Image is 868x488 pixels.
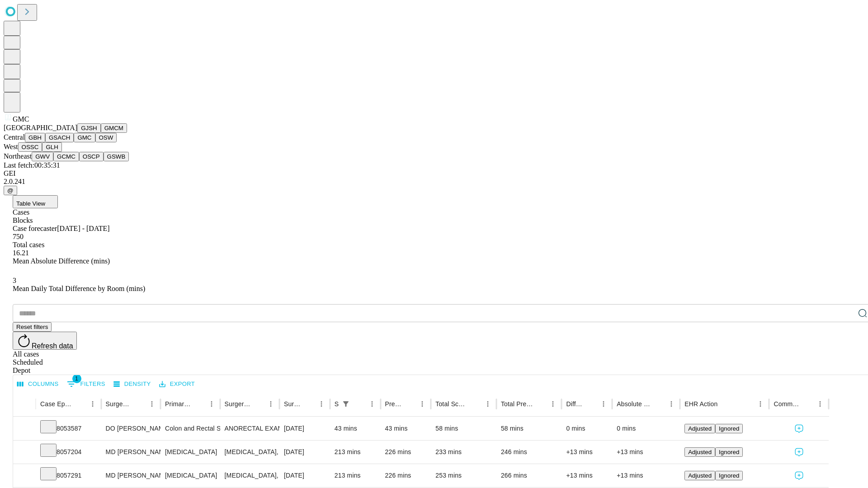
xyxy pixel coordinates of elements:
div: 43 mins [385,417,427,440]
span: Reset filters [16,324,48,330]
button: Sort [718,398,731,410]
button: Sort [353,398,366,410]
button: Sort [652,398,665,410]
div: GEI [4,169,864,178]
button: Sort [193,398,205,410]
span: Adjusted [688,449,712,455]
button: Sort [585,398,597,410]
button: Menu [665,398,678,410]
span: 16.21 [13,249,29,257]
span: @ [7,187,14,194]
span: Adjusted [688,472,712,479]
span: Last fetch: 00:35:31 [4,161,60,169]
button: GSACH [45,133,74,142]
div: 226 mins [385,441,427,464]
span: Mean Daily Total Difference by Room (mins) [13,285,145,292]
button: Menu [264,398,277,410]
div: Surgeon Name [106,400,132,408]
button: Menu [547,398,559,410]
div: 233 mins [435,441,492,464]
button: Adjusted [684,447,715,457]
div: 58 mins [435,417,492,440]
button: Menu [315,398,328,410]
div: Absolute Difference [617,400,651,408]
button: Show filters [340,398,352,410]
div: Surgery Name [225,400,251,408]
div: Difference [566,400,584,408]
div: ANORECTAL EXAM UNDER ANESTHESIA [225,417,275,440]
div: Scheduled In Room Duration [335,400,339,408]
button: Menu [754,398,767,410]
span: Northeast [4,152,32,160]
button: Show filters [65,377,108,391]
button: Density [111,377,153,391]
button: Refresh data [13,332,77,350]
button: OSW [95,133,117,142]
div: 0 mins [617,417,675,440]
button: GWV [32,152,53,161]
div: Surgery Date [284,400,302,408]
div: 43 mins [335,417,376,440]
span: 3 [13,277,16,284]
button: Sort [469,398,481,410]
div: 2.0.241 [4,178,864,186]
span: Central [4,133,25,141]
div: 253 mins [435,464,492,487]
div: Predicted In Room Duration [385,400,403,408]
button: GSWB [104,152,129,161]
span: Ignored [719,472,739,479]
span: Mean Absolute Difference (mins) [13,257,110,265]
button: Menu [86,398,99,410]
div: [DATE] [284,441,325,464]
span: 750 [13,233,24,240]
button: Expand [18,445,31,460]
span: Refresh data [32,342,73,350]
div: [DATE] [284,417,325,440]
button: Ignored [715,447,743,457]
div: [MEDICAL_DATA], ANT INTERBODY, BELOW C-2 [225,464,275,487]
div: Colon and Rectal Surgery [165,417,215,440]
div: EHR Action [684,400,717,408]
div: 246 mins [501,441,557,464]
button: @ [4,186,17,195]
div: DO [PERSON_NAME] Do [106,417,156,440]
span: [DATE] - [DATE] [57,225,109,232]
button: Select columns [15,377,61,391]
div: MD [PERSON_NAME] [PERSON_NAME] [106,464,156,487]
div: Total Scheduled Duration [435,400,468,408]
span: West [4,143,18,150]
div: +13 mins [566,441,608,464]
span: 1 [72,374,81,383]
div: 213 mins [335,441,376,464]
div: Total Predicted Duration [501,400,533,408]
button: Menu [481,398,494,410]
button: GBH [25,133,45,142]
button: Menu [205,398,218,410]
div: MD [PERSON_NAME] [PERSON_NAME] [106,441,156,464]
span: Table View [16,200,45,207]
div: [MEDICAL_DATA], ANT INTERBODY, BELOW C-2 [225,441,275,464]
button: Adjusted [684,424,715,433]
button: Sort [403,398,416,410]
div: Case Epic Id [40,400,73,408]
div: [DATE] [284,464,325,487]
div: Comments [774,400,800,408]
div: 8057204 [40,441,97,464]
button: Sort [302,398,315,410]
button: GLH [42,142,61,152]
div: Primary Service [165,400,191,408]
button: Menu [416,398,429,410]
div: 0 mins [566,417,608,440]
button: Menu [366,398,378,410]
span: GMC [13,115,29,123]
button: OSSC [18,142,42,152]
button: Ignored [715,471,743,480]
button: Sort [801,398,814,410]
span: Total cases [13,241,44,249]
div: [MEDICAL_DATA] [165,441,215,464]
div: +13 mins [566,464,608,487]
div: +13 mins [617,441,675,464]
button: Menu [814,398,826,410]
div: [MEDICAL_DATA] [165,464,215,487]
button: Export [157,377,197,391]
